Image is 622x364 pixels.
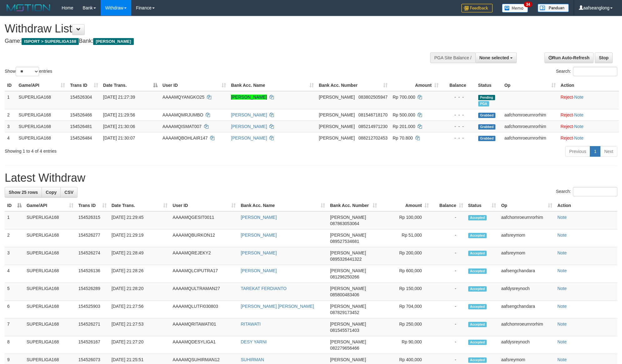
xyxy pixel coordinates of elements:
th: Action [558,80,619,91]
th: Bank Acc. Number: activate to sort column ascending [316,80,390,91]
td: · [558,132,619,144]
img: Button%20Memo.svg [502,4,528,12]
td: [DATE] 21:29:45 [109,211,170,229]
span: Grabbed [478,136,496,141]
span: [PERSON_NAME] [330,250,366,255]
td: SUPERLIGA168 [24,336,76,354]
a: CSV [60,187,78,198]
span: 154526466 [70,112,92,117]
td: 2 [5,229,24,247]
span: [PERSON_NAME] [330,233,366,238]
span: 154526484 [70,135,92,140]
span: 154526304 [70,95,92,100]
td: [DATE] 21:28:26 [109,265,170,283]
h1: Latest Withdraw [5,172,617,184]
img: MOTION_logo.png [5,3,52,12]
span: [PERSON_NAME] [330,339,366,344]
button: None selected [475,52,517,63]
td: - [431,247,466,265]
span: Accepted [468,322,487,327]
span: Marked by aafsengchandara [478,101,489,106]
a: TAREKAT FERDIANTO [241,286,287,291]
span: [PERSON_NAME] [330,322,366,327]
span: AAAAMQMRJUMBO [163,112,203,117]
td: aafchomroeurnrorhim [502,121,558,132]
td: aafsengchandara [499,301,555,318]
td: - [431,336,466,354]
a: Note [557,339,567,344]
a: [PERSON_NAME] [241,268,277,273]
a: [PERSON_NAME] [241,233,277,238]
td: 154526315 [76,211,109,229]
td: 154526136 [76,265,109,283]
td: [DATE] 21:28:20 [109,283,170,301]
td: - [431,283,466,301]
a: Note [574,95,584,100]
th: ID [5,80,16,91]
div: - - - [444,112,473,118]
a: Note [557,322,567,327]
a: DESY YARNI [241,339,267,344]
span: Copy 0895326441322 to clipboard [330,257,362,262]
a: Note [557,215,567,220]
td: SUPERLIGA168 [24,283,76,301]
td: - [431,301,466,318]
img: Feedback.jpg [461,4,493,12]
td: 154526274 [76,247,109,265]
a: [PERSON_NAME] [241,250,277,255]
input: Search: [573,187,617,196]
th: Op: activate to sort column ascending [499,200,555,211]
a: [PERSON_NAME] [231,124,267,129]
td: Rp 200,000 [379,247,431,265]
th: Op: activate to sort column ascending [502,80,558,91]
td: 1 [5,211,24,229]
a: Note [574,135,584,140]
td: AAAAMQDESYLIGA1 [170,336,238,354]
div: PGA Site Balance / [430,52,475,63]
td: AAAAMQREJEKY2 [170,247,238,265]
a: Reject [561,95,573,100]
span: Copy 088212702453 to clipboard [359,135,388,140]
span: Copy 081296250266 to clipboard [330,274,359,279]
td: SUPERLIGA168 [24,211,76,229]
th: Bank Acc. Number: activate to sort column ascending [328,200,379,211]
span: Copy 085800483406 to clipboard [330,292,359,297]
th: Action [555,200,617,211]
td: [DATE] 21:27:53 [109,318,170,336]
span: AAAAMQBOHLAIR147 [163,135,208,140]
td: - [431,211,466,229]
td: SUPERLIGA168 [24,318,76,336]
td: 5 [5,283,24,301]
span: [PERSON_NAME] [319,124,355,129]
a: Note [557,286,567,291]
th: Amount: activate to sort column ascending [379,200,431,211]
td: - [431,318,466,336]
td: · [558,121,619,132]
th: Date Trans.: activate to sort column descending [101,80,160,91]
th: Trans ID: activate to sort column ascending [76,200,109,211]
span: [PERSON_NAME] [330,286,366,291]
div: - - - [444,135,473,141]
a: SUHIRMAN [241,357,264,362]
span: Copy 087863053064 to clipboard [330,221,359,226]
td: aafsengchandara [499,265,555,283]
span: [PERSON_NAME] [319,95,355,100]
th: Bank Acc. Name: activate to sort column ascending [228,80,316,91]
div: - - - [444,123,473,130]
a: Reject [561,112,573,117]
span: Rp 201.000 [393,124,415,129]
span: Copy 087829173452 to clipboard [330,310,359,315]
td: 154525903 [76,301,109,318]
td: AAAAMQLUTFI030803 [170,301,238,318]
span: [DATE] 21:30:07 [103,135,135,140]
a: [PERSON_NAME] [231,95,267,100]
td: 3 [5,247,24,265]
a: [PERSON_NAME] [PERSON_NAME] [241,304,314,309]
a: Next [600,146,617,157]
span: Rp 500.000 [393,112,415,117]
span: Copy 081545571403 to clipboard [330,328,359,333]
td: aafchomroeurnrorhim [502,132,558,144]
input: Search: [573,67,617,76]
td: aafsreymom [499,229,555,247]
a: Stop [595,52,613,63]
